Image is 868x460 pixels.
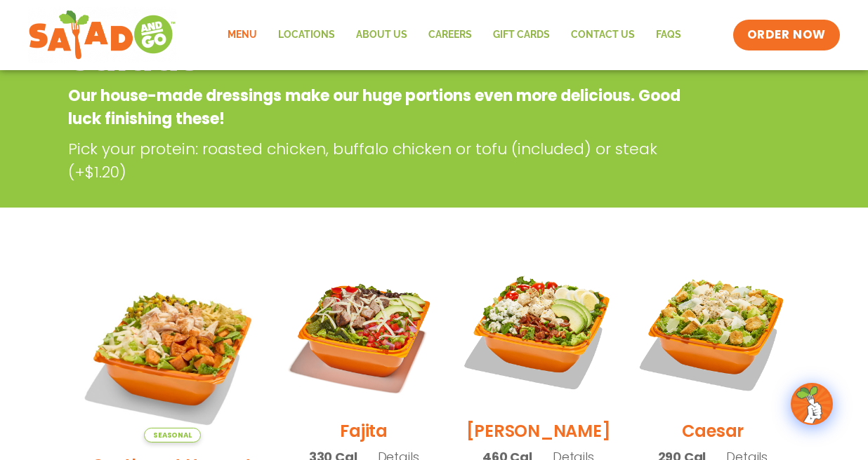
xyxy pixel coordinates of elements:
a: Menu [217,19,268,51]
img: new-SAG-logo-768×292 [28,7,176,63]
img: Product photo for Southwest Harvest Salad [79,255,266,442]
img: Product photo for Caesar Salad [636,255,789,408]
img: wpChatIcon [792,384,831,424]
nav: Menu [217,19,692,51]
a: Contact Us [560,19,645,51]
h2: Caesar [682,419,744,443]
a: ORDER NOW [733,20,840,50]
p: Our house-made dressings make our huge portions even more delicious. Good luck finishing these! [68,84,687,130]
a: Careers [418,19,482,51]
a: Locations [268,19,346,51]
a: GIFT CARDS [482,19,560,51]
h2: [PERSON_NAME] [466,419,611,443]
a: About Us [346,19,418,51]
h2: Fajita [340,419,388,443]
p: Pick your protein: roasted chicken, buffalo chicken or tofu (included) or steak (+$1.20) [68,137,693,184]
span: ORDER NOW [747,27,826,43]
img: Product photo for Cobb Salad [461,255,614,408]
a: FAQs [645,19,692,51]
span: Seasonal [144,428,201,442]
img: Product photo for Fajita Salad [287,255,440,408]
